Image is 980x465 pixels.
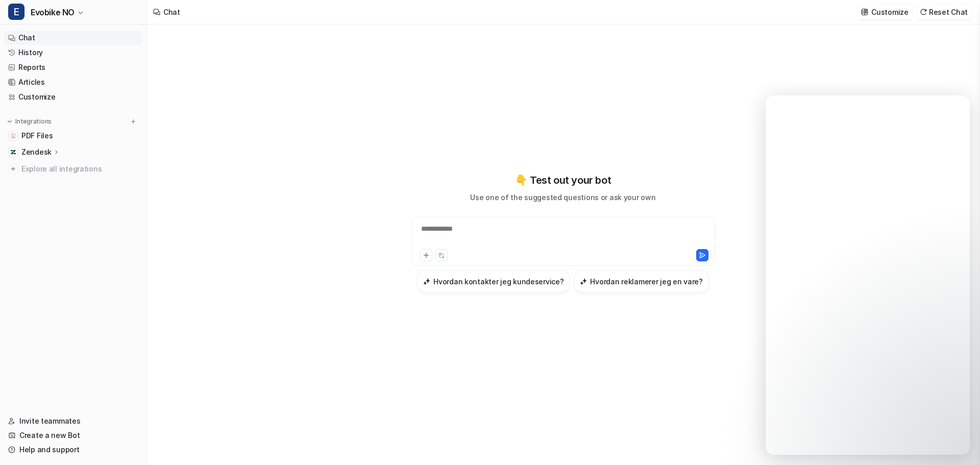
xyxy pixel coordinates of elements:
button: Reset Chat [917,5,972,19]
a: Create a new Bot [4,428,142,443]
p: Use one of the suggested questions or ask your own [470,192,655,203]
img: Zendesk [10,149,16,155]
p: Zendesk [21,147,52,157]
a: Chat [4,31,142,45]
a: Help and support [4,443,142,457]
img: PDF Files [10,133,16,139]
img: explore all integrations [8,164,18,174]
img: expand menu [6,118,13,125]
a: Reports [4,60,142,75]
h3: Hvordan reklamerer jeg en vare? [590,276,702,287]
img: reset [920,8,927,16]
img: menu_add.svg [130,118,137,125]
a: History [4,45,142,60]
a: Invite teammates [4,414,142,428]
a: Explore all integrations [4,162,142,176]
p: 👇 Test out your bot [515,173,611,188]
span: PDF Files [21,131,53,141]
div: Chat [163,7,180,17]
img: customize [861,8,868,16]
button: Hvordan reklamerer jeg en vare?Hvordan reklamerer jeg en vare? [574,270,708,292]
a: PDF FilesPDF Files [4,129,142,143]
span: E [8,4,24,20]
button: Hvordan kontakter jeg kundeservice?Hvordan kontakter jeg kundeservice? [417,270,570,292]
button: Customize [858,5,912,19]
span: Explore all integrations [21,161,138,177]
span: Evobike NO [31,5,75,19]
iframe: Intercom live chat [766,95,970,455]
p: Customize [871,7,908,17]
button: Integrations [4,116,55,127]
a: Customize [4,90,142,104]
img: Hvordan kontakter jeg kundeservice? [423,278,430,285]
a: Articles [4,75,142,89]
img: Hvordan reklamerer jeg en vare? [580,278,587,285]
h3: Hvordan kontakter jeg kundeservice? [433,276,563,287]
p: Integrations [15,117,52,126]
